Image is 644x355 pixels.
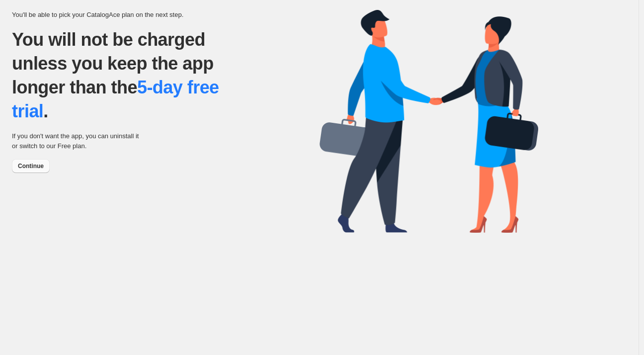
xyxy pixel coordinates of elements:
[12,10,320,20] p: You'll be able to pick your CatalogAce plan on the next step.
[12,159,50,173] button: Continue
[18,162,44,170] span: Continue
[320,10,538,233] img: trial
[12,131,144,151] p: If you don't want the app, you can uninstall it or switch to our Free plan.
[12,28,245,123] p: You will not be charged unless you keep the app longer than the .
